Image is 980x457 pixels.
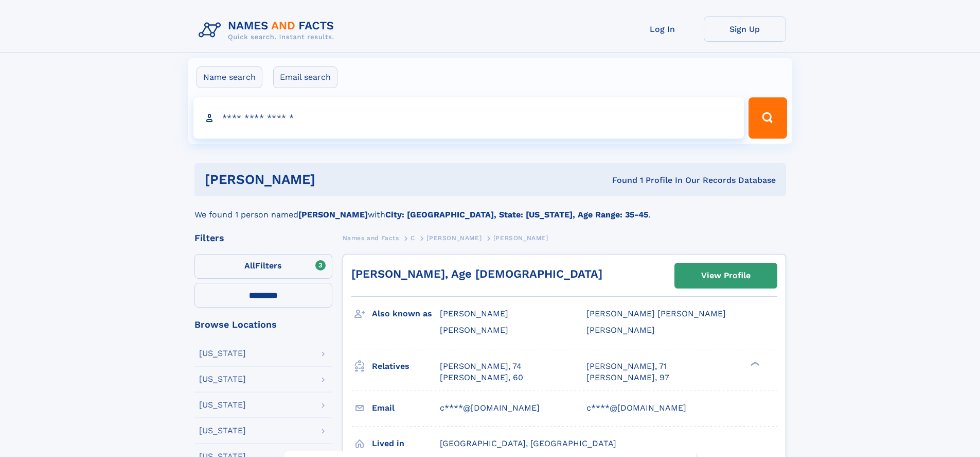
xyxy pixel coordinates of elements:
[586,361,667,372] a: [PERSON_NAME], 71
[298,210,368,219] b: [PERSON_NAME]
[440,438,616,448] span: [GEOGRAPHIC_DATA], [GEOGRAPHIC_DATA]
[748,360,760,367] div: ❯
[372,399,440,417] h3: Email
[701,264,751,287] div: View Profile
[199,427,246,435] div: [US_STATE]
[704,16,786,42] a: Sign Up
[621,16,704,42] a: Log In
[194,233,332,243] div: Filters
[372,435,440,452] h3: Lived in
[193,97,744,139] input: search input
[372,305,440,323] h3: Also known as
[194,320,332,329] div: Browse Locations
[197,66,262,88] label: Name search
[199,349,246,358] div: [US_STATE]
[440,325,508,335] span: [PERSON_NAME]
[199,375,246,383] div: [US_STATE]
[440,361,522,372] a: [PERSON_NAME], 74
[385,210,648,219] b: City: [GEOGRAPHIC_DATA], State: [US_STATE], Age Range: 35-45
[194,254,332,279] label: Filters
[411,234,415,242] span: C
[464,175,776,186] div: Found 1 Profile In Our Records Database
[194,16,343,44] img: Logo Names and Facts
[675,263,777,288] a: View Profile
[440,372,523,383] a: [PERSON_NAME], 60
[194,196,786,221] div: We found 1 person named with .
[343,231,399,244] a: Names and Facts
[586,325,655,335] span: [PERSON_NAME]
[749,97,787,139] button: Search Button
[244,261,255,270] span: All
[586,372,669,383] a: [PERSON_NAME], 97
[426,234,482,242] span: [PERSON_NAME]
[351,267,602,280] a: [PERSON_NAME], Age [DEMOGRAPHIC_DATA]
[411,231,415,244] a: C
[440,309,508,318] span: [PERSON_NAME]
[372,358,440,375] h3: Relatives
[586,309,726,318] span: [PERSON_NAME] [PERSON_NAME]
[426,231,482,244] a: [PERSON_NAME]
[273,66,337,88] label: Email search
[199,401,246,409] div: [US_STATE]
[493,234,548,242] span: [PERSON_NAME]
[205,173,464,186] h1: [PERSON_NAME]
